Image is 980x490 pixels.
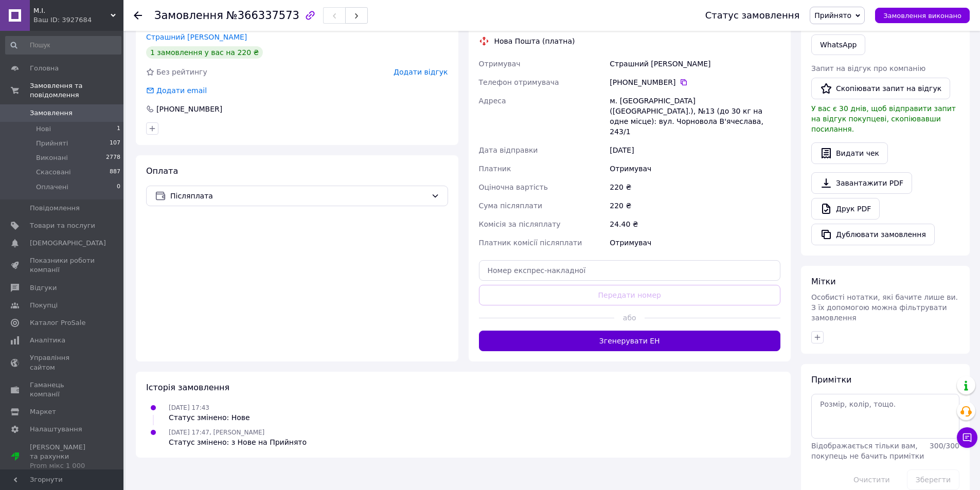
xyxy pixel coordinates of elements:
[110,168,120,177] span: 887
[479,183,548,191] span: Оціночна вартість
[154,9,223,22] span: Замовлення
[479,165,511,173] span: Платник
[30,380,95,399] span: Гаманець компанії
[33,6,111,15] span: М.І.
[146,33,247,41] a: Страшний [PERSON_NAME]
[811,78,950,99] button: Скопіювати запит на відгук
[394,68,448,76] span: Додати відгук
[30,239,106,248] span: [DEMOGRAPHIC_DATA]
[30,81,123,100] span: Замовлення та повідомлення
[608,92,782,141] div: м. [GEOGRAPHIC_DATA] ([GEOGRAPHIC_DATA].), №13 (до 30 кг на одне місце): вул. Чорновола В'ячеслав...
[479,220,561,228] span: Комісія за післяплату
[30,283,57,293] span: Відгуки
[705,10,800,21] div: Статус замовлення
[33,15,123,25] div: Ваш ID: 3927684
[30,461,95,470] div: Prom мікс 1 000
[811,34,865,55] a: WhatsApp
[479,97,506,105] span: Адреса
[30,318,85,328] span: Каталог ProSale
[169,404,209,411] span: [DATE] 17:43
[156,68,207,76] span: Без рейтингу
[30,64,59,73] span: Головна
[117,183,120,192] span: 0
[169,412,250,423] div: Статус змінено: Нове
[811,172,912,194] a: Завантажити PDF
[479,78,559,86] span: Телефон отримувача
[170,190,427,202] span: Післяплата
[30,425,82,434] span: Налаштування
[146,383,229,392] span: Історія замовлення
[479,202,543,210] span: Сума післяплати
[883,12,961,20] span: Замовлення виконано
[811,142,888,164] button: Видати чек
[5,36,121,55] input: Пошук
[811,293,958,322] span: Особисті нотатки, які бачите лише ви. З їх допомогою можна фільтрувати замовлення
[608,159,782,178] div: Отримувач
[608,141,782,159] div: [DATE]
[36,153,68,162] span: Виконані
[36,139,68,148] span: Прийняті
[30,221,95,230] span: Товари та послуги
[146,166,178,176] span: Оплата
[110,139,120,148] span: 107
[106,153,120,162] span: 2778
[146,46,263,59] div: 1 замовлення у вас на 220 ₴
[30,407,56,416] span: Маркет
[30,301,58,310] span: Покупці
[492,36,578,46] div: Нова Пошта (платна)
[608,215,782,233] div: 24.40 ₴
[479,260,781,281] input: Номер експрес-накладної
[875,8,970,23] button: Замовлення виконано
[811,224,935,245] button: Дублювати замовлення
[814,11,851,20] span: Прийнято
[36,183,68,192] span: Оплачені
[811,104,956,133] span: У вас є 30 днів, щоб відправити запит на відгук покупцеві, скопіювавши посилання.
[479,60,521,68] span: Отримувач
[608,178,782,196] div: 220 ₴
[957,427,977,448] button: Чат з покупцем
[610,77,780,87] div: [PHONE_NUMBER]
[479,239,582,247] span: Платник комісії післяплати
[811,64,925,72] span: Запит на відгук про компанію
[479,331,781,351] button: Згенерувати ЕН
[117,124,120,134] span: 1
[811,442,924,460] span: Відображається тільки вам, покупець не бачить примітки
[608,55,782,73] div: Страшний [PERSON_NAME]
[479,146,538,154] span: Дата відправки
[155,104,223,114] div: [PHONE_NUMBER]
[30,353,95,372] span: Управління сайтом
[30,108,73,118] span: Замовлення
[30,204,80,213] span: Повідомлення
[30,443,95,471] span: [PERSON_NAME] та рахунки
[608,196,782,215] div: 220 ₴
[226,9,299,22] span: №366337573
[930,442,959,450] span: 300 / 300
[155,85,208,96] div: Додати email
[36,124,51,134] span: Нові
[608,233,782,252] div: Отримувач
[811,277,836,286] span: Мітки
[36,168,71,177] span: Скасовані
[30,256,95,275] span: Показники роботи компанії
[169,437,307,447] div: Статус змінено: з Нове на Прийнято
[169,429,264,436] span: [DATE] 17:47, [PERSON_NAME]
[811,375,851,385] span: Примітки
[614,313,645,323] span: або
[30,336,65,345] span: Аналітика
[811,198,880,220] a: Друк PDF
[145,85,208,96] div: Додати email
[134,10,142,21] div: Повернутися назад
